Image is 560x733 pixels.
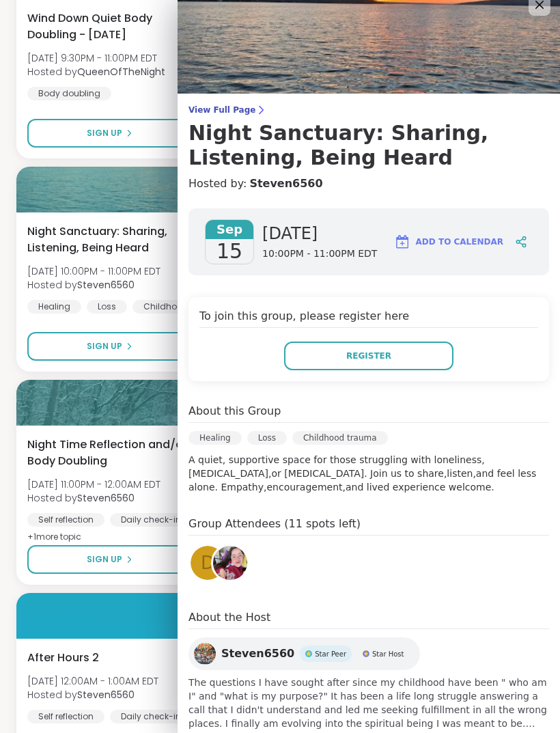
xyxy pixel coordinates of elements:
[394,234,410,250] img: ShareWell Logomark
[110,710,192,723] div: Daily check-in
[87,300,127,314] div: Loss
[27,491,160,505] span: Hosted by
[262,247,377,261] span: 10:00PM - 11:00PM EDT
[188,431,242,445] div: Healing
[27,51,165,65] span: [DATE] 9:30PM - 11:00PM EDT
[27,264,160,278] span: [DATE] 10:00PM - 11:00PM EDT
[305,650,312,657] img: Star Peer
[87,553,122,566] span: Sign Up
[211,544,249,582] a: Jasmine95
[27,332,193,361] button: Sign Up
[346,350,391,362] span: Register
[292,431,388,445] div: Childhood trauma
[110,513,192,527] div: Daily check-in
[27,278,160,292] span: Hosted by
[27,513,104,527] div: Self reflection
[372,649,404,659] span: Star Host
[77,688,135,702] b: Steven6560
[363,650,369,657] img: Star Host
[27,87,111,100] div: Body doubling
[206,220,253,239] span: Sep
[213,546,247,580] img: Jasmine95
[77,491,135,505] b: Steven6560
[27,65,165,79] span: Hosted by
[132,300,234,314] div: Childhood trauma
[27,545,193,574] button: Sign Up
[247,431,287,445] div: Loss
[87,340,122,352] span: Sign Up
[27,300,81,314] div: Healing
[194,643,216,665] img: Steven6560
[188,176,549,192] h4: Hosted by:
[27,674,158,688] span: [DATE] 12:00AM - 1:00AM EDT
[188,105,549,170] a: View Full PageNight Sanctuary: Sharing, Listening, Being Heard
[27,119,193,148] button: Sign Up
[188,637,420,670] a: Steven6560Steven6560Star PeerStar PeerStar HostStar Host
[77,65,165,79] b: QueenOfTheNight
[249,176,322,192] a: Steven6560
[315,649,346,659] span: Star Peer
[262,223,377,245] span: [DATE]
[188,676,549,730] span: The questions I have sought after since my childhood have been " who am I" and "what is my purpos...
[188,403,281,419] h4: About this Group
[188,516,549,536] h4: Group Attendees (11 spots left)
[27,10,204,43] span: Wind Down Quiet Body Doubling - [DATE]
[216,239,242,264] span: 15
[221,646,294,662] span: Steven6560
[201,550,214,577] span: d
[188,609,549,629] h4: About the Host
[27,437,204,469] span: Night Time Reflection and/or Body Doubling
[27,710,104,723] div: Self reflection
[27,478,160,491] span: [DATE] 11:00PM - 12:00AM EDT
[27,223,204,256] span: Night Sanctuary: Sharing, Listening, Being Heard
[188,453,549,494] p: A quiet, supportive space for those struggling with loneliness,[MEDICAL_DATA],or [MEDICAL_DATA]. ...
[199,308,538,328] h4: To join this group, please register here
[188,105,549,115] span: View Full Page
[188,121,549,170] h3: Night Sanctuary: Sharing, Listening, Being Heard
[87,127,122,139] span: Sign Up
[27,688,158,702] span: Hosted by
[284,342,453,370] button: Register
[416,236,503,248] span: Add to Calendar
[77,278,135,292] b: Steven6560
[27,650,99,666] span: After Hours 2
[388,225,509,258] button: Add to Calendar
[188,544,227,582] a: d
